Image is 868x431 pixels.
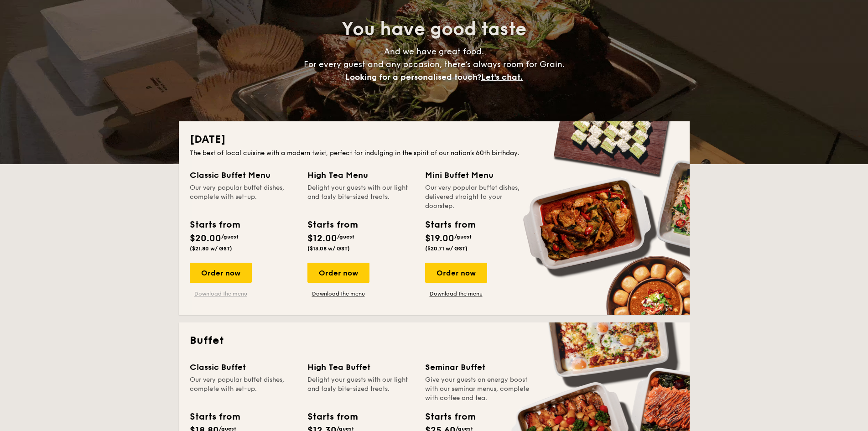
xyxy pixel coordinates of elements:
h2: Buffet [190,333,679,348]
span: ($21.80 w/ GST) [190,245,232,252]
span: ($13.08 w/ GST) [307,245,350,252]
span: You have good taste [342,18,526,40]
div: Starts from [307,218,357,232]
a: Download the menu [425,290,487,297]
div: High Tea Buffet [307,361,414,374]
div: Order now [307,263,369,283]
div: Starts from [307,410,357,424]
div: Mini Buffet Menu [425,169,532,182]
div: Our very popular buffet dishes, delivered straight to your doorstep. [425,183,532,211]
div: Our very popular buffet dishes, complete with set-up. [190,183,296,211]
div: Starts from [190,410,239,424]
span: $12.00 [307,233,337,244]
a: Download the menu [307,290,369,297]
div: Starts from [425,410,475,424]
div: Order now [425,263,487,283]
span: ($20.71 w/ GST) [425,245,468,252]
div: Delight your guests with our light and tasty bite-sized treats. [307,183,414,211]
div: Seminar Buffet [425,361,532,374]
span: /guest [454,234,472,240]
span: Looking for a personalised touch? [345,72,481,82]
div: Classic Buffet [190,361,296,374]
span: $19.00 [425,233,454,244]
div: High Tea Menu [307,169,414,182]
span: And we have great food. For every guest and any occasion, there’s always room for Grain. [304,47,565,82]
div: The best of local cuisine with a modern twist, perfect for indulging in the spirit of our nation’... [190,149,679,158]
div: Classic Buffet Menu [190,169,296,182]
span: /guest [221,234,239,240]
div: Give your guests an energy boost with our seminar menus, complete with coffee and tea. [425,375,532,403]
div: Starts from [190,218,239,232]
span: /guest [337,234,354,240]
div: Our very popular buffet dishes, complete with set-up. [190,375,296,403]
div: Order now [190,263,252,283]
div: Starts from [425,218,475,232]
a: Download the menu [190,290,252,297]
div: Delight your guests with our light and tasty bite-sized treats. [307,375,414,403]
h2: [DATE] [190,132,679,147]
span: $20.00 [190,233,221,244]
span: Let's chat. [481,72,523,82]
